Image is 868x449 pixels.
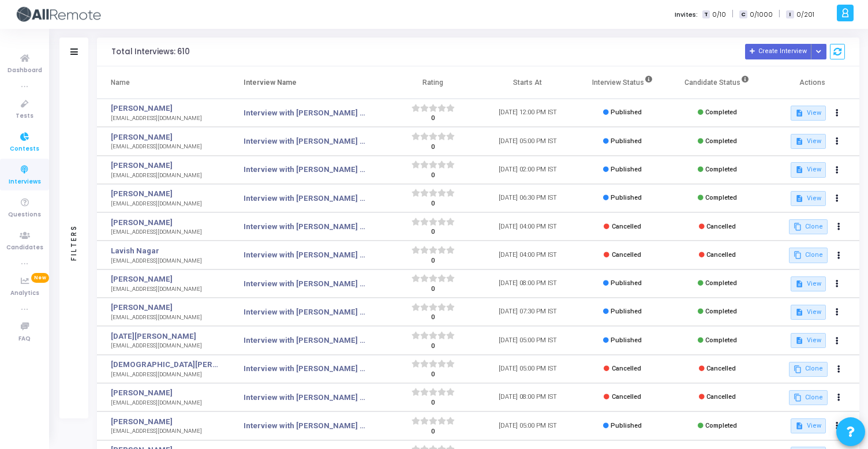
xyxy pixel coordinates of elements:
span: 0/10 [712,10,726,20]
div: [EMAIL_ADDRESS][DOMAIN_NAME] [111,257,218,265]
td: [DATE] 05:00 PM IST [480,127,575,155]
a: Interview with [PERSON_NAME] <> Senior React Native Developer, Round 2 [244,420,368,432]
span: Completed [705,137,737,145]
div: Filters [69,179,79,306]
div: [EMAIL_ADDRESS][DOMAIN_NAME] [111,228,218,237]
mat-icon: description [795,194,803,203]
td: [DATE] 06:30 PM IST [480,184,575,212]
span: | [779,8,780,20]
a: Interview with [PERSON_NAME] <> Senior React Native Developer, Round 1 [244,221,368,233]
th: Name [97,66,230,99]
div: [EMAIL_ADDRESS][DOMAIN_NAME] [111,143,218,151]
button: Clone [789,248,828,263]
div: Total Interviews: 610 [111,47,190,57]
span: New [31,273,49,283]
td: [DATE] 08:00 PM IST [480,383,575,411]
a: Interview with [PERSON_NAME] <> Senior Frontend Engineer - Round 1 [244,392,368,403]
div: 0 [411,199,455,209]
a: [PERSON_NAME] [111,188,218,200]
span: Questions [8,210,41,220]
div: [EMAIL_ADDRESS][DOMAIN_NAME] [111,114,218,123]
a: Interview with [PERSON_NAME] <> SDET, Round 1 [244,164,368,175]
div: Button group with nested dropdown [811,44,827,59]
td: [DATE] 04:00 PM IST [480,241,575,269]
a: Interview with [PERSON_NAME] <> Senior React Native Developer, Round 2 [244,335,368,346]
span: Published [611,279,642,287]
div: [EMAIL_ADDRESS][DOMAIN_NAME] [111,200,218,208]
mat-icon: content_copy [794,223,802,231]
div: [EMAIL_ADDRESS][DOMAIN_NAME] [111,313,218,322]
button: View [791,276,826,291]
span: FAQ [18,334,31,344]
td: [DATE] 05:00 PM IST [480,411,575,440]
a: [PERSON_NAME] [111,160,218,171]
span: Cancelled [706,393,736,401]
a: Interview with [PERSON_NAME] <> SDET, Round 1 [244,107,368,119]
mat-icon: description [795,137,803,145]
span: Candidates [6,243,43,253]
span: Published [611,137,642,145]
div: 0 [411,398,455,408]
td: [DATE] 05:00 PM IST [480,326,575,354]
a: [DATE][PERSON_NAME] [111,331,218,342]
div: [EMAIL_ADDRESS][DOMAIN_NAME] [111,371,218,379]
button: View [791,191,826,206]
div: [EMAIL_ADDRESS][DOMAIN_NAME] [111,399,218,407]
th: Starts At [480,66,575,99]
th: Actions [765,66,859,99]
div: 0 [411,256,455,266]
span: Published [611,108,642,116]
span: Cancelled [706,223,736,230]
mat-icon: content_copy [794,251,802,259]
a: [PERSON_NAME] [111,103,218,114]
span: Cancelled [612,365,641,372]
mat-icon: description [795,109,803,117]
td: [DATE] 07:30 PM IST [480,298,575,326]
span: Published [611,308,642,315]
span: Completed [705,336,737,344]
span: Completed [705,308,737,315]
span: I [786,10,794,19]
a: [PERSON_NAME] [111,274,218,285]
th: Interview Name [230,66,386,99]
span: Published [611,194,642,201]
a: [PERSON_NAME] [111,387,218,399]
button: View [791,305,826,320]
a: Interview with [PERSON_NAME] <> Senior SDET/SDET, Round 1 [244,306,368,318]
span: Cancelled [612,251,641,259]
span: | [732,8,734,20]
td: [DATE] 05:00 PM IST [480,355,575,383]
span: Published [611,166,642,173]
mat-icon: description [795,422,803,430]
span: Cancelled [612,223,641,230]
span: Published [611,336,642,344]
div: 0 [411,114,455,124]
a: Interview with [PERSON_NAME] <> Senior React Native Developer, Round 1 [244,249,368,261]
label: Invites: [675,10,698,20]
div: 0 [411,227,455,237]
span: 0/1000 [750,10,773,20]
button: View [791,418,826,433]
div: [EMAIL_ADDRESS][DOMAIN_NAME] [111,427,218,436]
a: Interview with [PERSON_NAME] <> Senior Backend Engineer, Round 1 [244,363,368,375]
span: Published [611,422,642,429]
span: Cancelled [706,365,736,372]
mat-icon: description [795,336,803,345]
button: Clone [789,362,828,377]
img: logo [14,3,101,26]
mat-icon: description [795,166,803,174]
span: Tests [16,111,33,121]
a: Interview with [PERSON_NAME] <> SDET, Round 1 [244,136,368,147]
th: Rating [386,66,480,99]
span: C [739,10,747,19]
span: Dashboard [8,66,42,76]
a: [PERSON_NAME] [111,302,218,313]
span: Completed [705,166,737,173]
button: Clone [789,390,828,405]
a: Interview with [PERSON_NAME] <> Senior SDET/SDET, Round 1 [244,278,368,290]
div: [EMAIL_ADDRESS][DOMAIN_NAME] [111,285,218,294]
td: [DATE] 02:00 PM IST [480,156,575,184]
span: Analytics [10,289,39,298]
a: [PERSON_NAME] [111,416,218,428]
span: Completed [705,108,737,116]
